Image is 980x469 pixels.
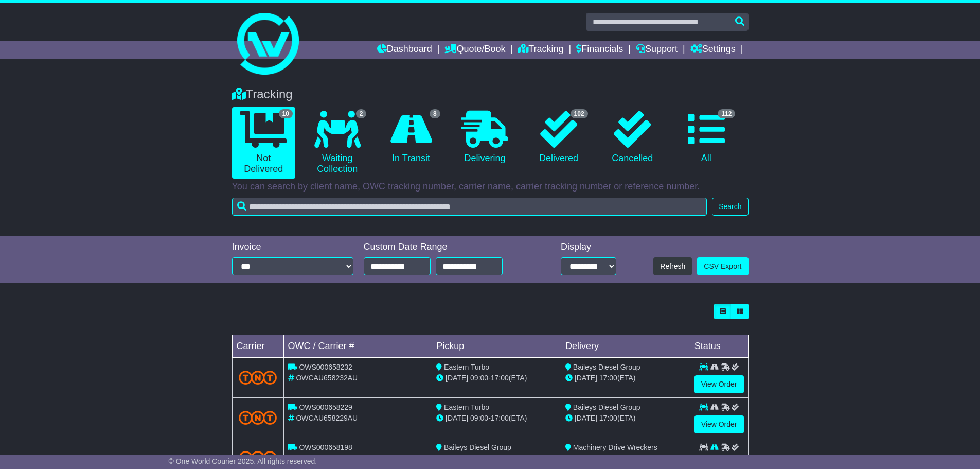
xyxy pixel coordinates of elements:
span: OWCAU658229AU [296,414,358,422]
a: 10 Not Delivered [232,107,295,179]
div: (ETA) [565,413,686,424]
span: 17:00 [491,414,509,422]
span: 102 [571,109,588,118]
span: OWS000658198 [299,443,352,451]
span: Baileys Diesel Group [573,363,640,371]
span: 09:00 [470,414,488,422]
span: Eastern Turbo [444,403,489,411]
div: Custom Date Range [364,241,529,253]
td: Carrier [232,335,283,358]
a: Delivering [453,107,516,168]
span: Baileys Diesel Group [573,403,640,411]
span: [DATE] [575,374,597,382]
a: Financials [576,41,623,59]
span: 17:00 [599,414,617,422]
p: You can search by client name, OWC tracking number, carrier name, carrier tracking number or refe... [232,181,749,193]
a: View Order [694,415,744,433]
div: - (ETA) [436,373,557,384]
span: Baileys Diesel Group [444,443,511,451]
span: [DATE] [446,374,468,382]
span: 09:00 [470,374,488,382]
img: TNT_Domestic.png [239,371,277,385]
a: View Order [694,375,744,393]
span: Eastern Turbo [444,363,489,371]
span: 112 [718,109,735,118]
span: Machinery Drive Wreckers [573,443,657,451]
a: 112 All [674,107,738,168]
div: Invoice [232,241,353,253]
div: - (ETA) [436,453,557,464]
a: 8 In Transit [379,107,442,168]
a: Settings [690,41,736,59]
a: 2 Waiting Collection [306,107,369,179]
span: OWCAU658232AU [296,374,358,382]
td: Status [690,335,748,358]
a: Support [636,41,678,59]
span: 10 [279,109,293,118]
img: TNT_Domestic.png [239,411,277,425]
span: [DATE] [446,414,468,422]
a: CSV Export [697,257,748,275]
span: OWS000658229 [299,403,352,411]
div: - (ETA) [436,413,557,424]
button: Refresh [653,257,692,275]
td: Delivery [561,335,690,358]
img: TNT_Domestic.png [239,451,277,465]
a: Cancelled [601,107,664,168]
span: 8 [430,109,440,118]
a: 102 Delivered [527,107,590,168]
div: (ETA) [565,373,686,384]
a: Quote/Book [444,41,505,59]
span: © One World Courier 2025. All rights reserved. [169,457,317,465]
td: OWC / Carrier # [283,335,432,358]
span: 17:00 [599,374,617,382]
div: Display [561,241,616,253]
span: 2 [356,109,367,118]
div: Tracking [227,87,754,102]
span: OWS000658232 [299,363,352,371]
div: (ETA) [565,453,686,464]
a: Dashboard [377,41,432,59]
td: Pickup [432,335,561,358]
button: Search [712,198,748,216]
span: 17:00 [491,374,509,382]
span: [DATE] [575,414,597,422]
a: Tracking [518,41,563,59]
